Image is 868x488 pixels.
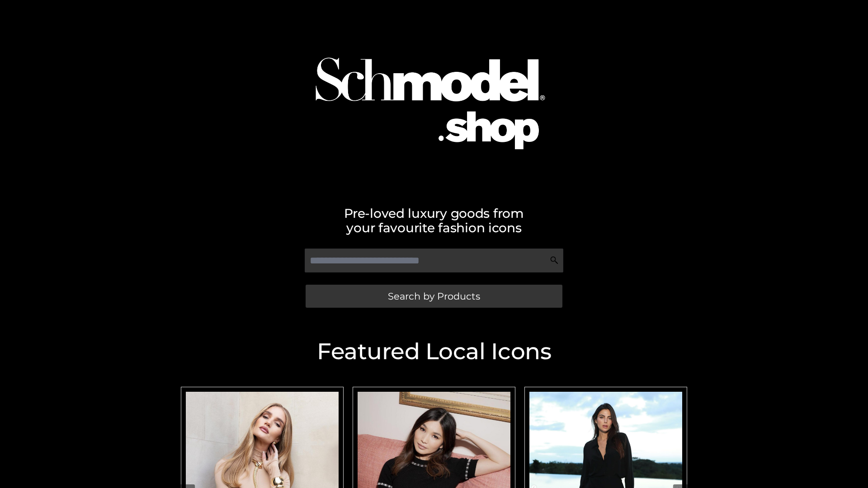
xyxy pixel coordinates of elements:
h2: Pre-loved luxury goods from your favourite fashion icons [176,206,692,235]
img: Search Icon [550,256,559,265]
a: Search by Products [306,285,562,308]
h2: Featured Local Icons​ [176,340,692,363]
span: Search by Products [388,291,480,301]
